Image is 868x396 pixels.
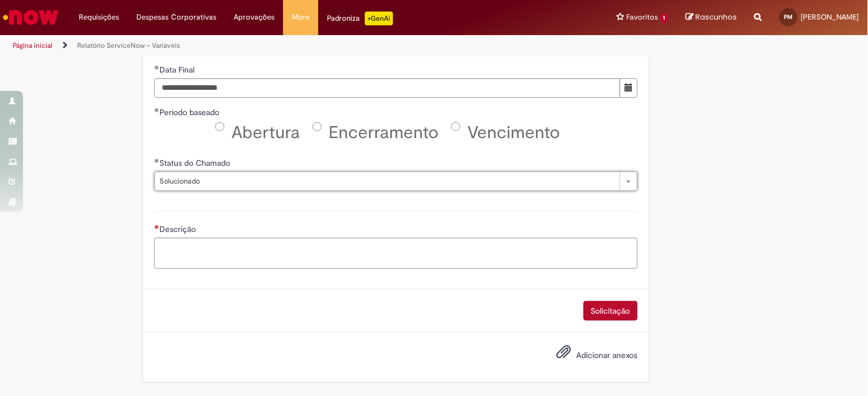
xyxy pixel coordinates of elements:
span: Obrigatório Preenchido [154,158,159,163]
button: Mostrar calendário para Data Final [620,78,638,98]
span: Solucionado [159,172,614,191]
div: Padroniza [327,12,393,25]
span: Obrigatório Preenchido [154,108,159,112]
span: Adicionar anexos [577,350,638,360]
span: Data Final [159,64,197,75]
span: Necessários [154,224,159,229]
p: +GenAi [365,12,393,25]
a: Página inicial [13,41,52,50]
ul: Trilhas de página [9,35,570,56]
button: Adicionar anexos [554,341,574,368]
span: Encerramento [329,121,439,144]
textarea: Descrição [154,238,638,269]
span: Vencimento [467,121,561,144]
span: Status do Chamado [159,158,233,168]
span: PM [785,13,793,21]
input: Data Final 30 September 2025 08:09:16 Tuesday [154,78,620,98]
span: [PERSON_NAME] [801,12,859,22]
span: Despesas Corporativas [136,12,216,23]
span: Período baseado [159,107,222,117]
span: Abertura [231,121,300,144]
a: Relatório ServiceNow – Variáveis [77,41,180,50]
button: Solicitação [584,301,638,321]
img: ServiceNow [1,6,60,29]
span: Rascunhos [696,12,737,22]
span: Aprovações [234,12,275,23]
span: Obrigatório Preenchido [154,65,159,70]
span: Descrição [159,224,198,234]
span: Requisições [79,12,119,23]
span: More [292,12,310,23]
span: 1 [660,13,669,23]
span: Favoritos [626,12,658,23]
a: Rascunhos [686,12,737,23]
